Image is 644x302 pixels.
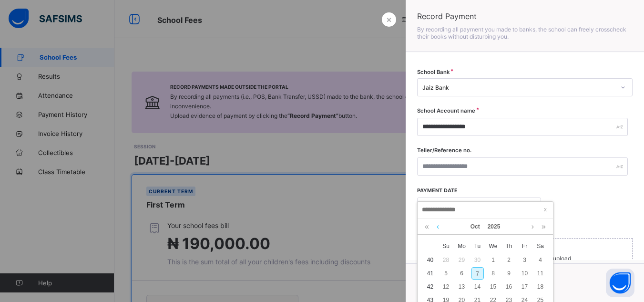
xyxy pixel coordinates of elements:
div: 1 [487,254,500,266]
a: 2025 [484,219,504,235]
th: Thu [501,239,517,253]
td: October 5, 2025 [438,267,454,280]
th: Mon [454,239,470,253]
div: 2 [503,254,515,266]
span: By recording all payment you made to banks, the school can freely crosscheck their books without ... [417,26,626,40]
div: 14 [471,281,484,293]
td: October 1, 2025 [485,253,501,267]
div: 5 [440,267,452,280]
div: 8 [487,267,500,280]
span: Su [438,242,454,250]
div: 15 [487,281,500,293]
span: Mo [454,242,470,250]
span: Sa [532,242,548,250]
div: 17 [519,281,531,293]
td: 40 [422,253,438,267]
td: October 15, 2025 [485,280,501,293]
td: October 18, 2025 [532,280,548,293]
td: October 10, 2025 [517,267,532,280]
span: We [485,242,501,250]
div: 16 [503,281,515,293]
td: September 29, 2025 [454,253,470,267]
td: October 6, 2025 [454,267,470,280]
div: 3 [519,254,531,266]
span: School Bank [417,69,450,75]
td: October 13, 2025 [454,280,470,293]
div: 9 [503,267,515,280]
div: 13 [456,281,468,293]
td: 42 [422,280,438,293]
div: 12 [440,281,452,293]
div: 10 [519,267,531,280]
a: Previous month (PageUp) [434,219,441,235]
div: 11 [534,267,547,280]
td: October 8, 2025 [485,267,501,280]
a: Next month (PageDown) [529,219,536,235]
div: Jaiz Bank [422,84,615,91]
span: Tu [470,242,485,250]
div: 4 [534,254,547,266]
label: Payment date [417,187,458,194]
span: × [386,14,392,24]
label: Teller/Reference no. [417,147,471,154]
td: October 16, 2025 [501,280,517,293]
td: September 30, 2025 [470,253,485,267]
button: Open asap [606,269,634,297]
td: October 2, 2025 [501,253,517,267]
td: 41 [422,267,438,280]
td: October 3, 2025 [517,253,532,267]
span: Th [501,242,517,250]
span: Record Payment [417,11,633,21]
div: 6 [456,267,468,280]
td: October 17, 2025 [517,280,532,293]
span: Fr [517,242,532,250]
td: October 11, 2025 [532,267,548,280]
div: 18 [534,281,547,293]
div: 29 [456,254,468,266]
a: Last year (Control + left) [422,219,431,235]
div: 7 [471,267,484,280]
td: October 9, 2025 [501,267,517,280]
a: Oct [467,219,484,235]
th: Sun [438,239,454,253]
a: Next year (Control + right) [539,219,548,235]
td: October 7, 2025 [470,267,485,280]
td: October 12, 2025 [438,280,454,293]
div: 30 [471,254,484,266]
td: October 14, 2025 [470,280,485,293]
div: 28 [440,254,452,266]
th: Wed [485,239,501,253]
th: Tue [470,239,485,253]
th: Sat [532,239,548,253]
label: School Account name [417,107,475,114]
td: October 4, 2025 [532,253,548,267]
td: September 28, 2025 [438,253,454,267]
th: Fri [517,239,532,253]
